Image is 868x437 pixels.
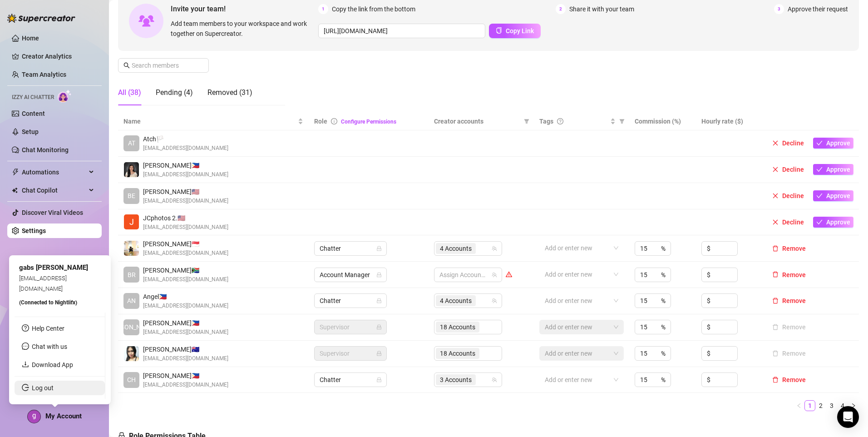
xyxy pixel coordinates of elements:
[619,119,625,124] span: filter
[320,268,381,282] span: Account Manager
[143,160,228,170] span: [PERSON_NAME] 🇵🇭
[816,219,823,225] span: check
[804,400,815,411] li: 1
[539,116,553,126] span: Tags
[492,246,497,251] span: team
[838,401,848,411] a: 4
[124,346,139,361] img: Moana Seas
[813,164,853,175] button: Approve
[848,400,859,411] li: Next Page
[22,209,83,216] a: Discover Viral Videos
[506,27,534,35] span: Copy Link
[522,114,531,128] span: filter
[143,354,228,363] span: [EMAIL_ADDRESS][DOMAIN_NAME]
[22,35,39,42] a: Home
[772,245,779,252] span: delete
[123,62,130,69] span: search
[794,400,804,411] button: left
[124,162,139,177] img: Justine Bairan
[772,377,779,383] span: delete
[794,400,804,411] li: Previous Page
[124,241,139,256] img: Adam Bautista
[143,292,228,302] span: Angel 🇵🇭
[772,298,779,304] span: delete
[143,213,228,223] span: JCphotos 2. 🇺🇸
[557,118,563,124] span: question-circle
[782,376,806,383] span: Remove
[22,146,69,154] a: Chat Monitoring
[331,118,337,124] span: info-circle
[769,164,808,175] button: Decline
[127,296,136,306] span: AN
[314,118,327,125] span: Role
[826,166,850,173] span: Approve
[617,114,626,128] span: filter
[171,3,318,15] span: Invite your team!
[436,374,476,385] span: 3 Accounts
[826,139,850,147] span: Approve
[816,166,823,173] span: check
[143,328,228,337] span: [EMAIL_ADDRESS][DOMAIN_NAME]
[772,219,779,225] span: close
[813,217,853,228] button: Approve
[22,128,39,135] a: Setup
[782,166,804,173] span: Decline
[207,87,252,98] div: Removed (31)
[769,269,809,280] button: Remove
[143,144,228,153] span: [EMAIL_ADDRESS][DOMAIN_NAME]
[118,87,141,98] div: All (38)
[492,272,497,278] span: team
[156,87,193,98] div: Pending (4)
[128,138,135,148] span: AT
[772,140,779,146] span: close
[440,296,472,306] span: 4 Accounts
[22,165,86,179] span: Automations
[826,218,850,226] span: Approve
[132,60,196,70] input: Search members
[320,347,381,360] span: Supervisor
[22,227,46,234] a: Settings
[813,190,853,201] button: Approve
[496,27,502,34] span: copy
[28,410,40,423] img: ACg8ocLaERWGdaJpvS6-rLHcOAzgRyAZWNC8RBO3RRpGdFYGyWuJXA=s96-c
[556,4,566,14] span: 2
[19,275,67,292] span: [EMAIL_ADDRESS][DOMAIN_NAME]
[143,371,228,381] span: [PERSON_NAME] 🇵🇭
[143,381,228,389] span: [EMAIL_ADDRESS][DOMAIN_NAME]
[127,375,136,385] span: CH
[320,373,381,387] span: Chatter
[143,344,228,354] span: [PERSON_NAME] 🇦🇺
[32,343,67,350] span: Chat with us
[320,242,381,255] span: Chatter
[769,322,809,333] button: Remove
[143,170,228,179] span: [EMAIL_ADDRESS][DOMAIN_NAME]
[492,377,497,382] span: team
[772,193,779,199] span: close
[440,375,472,385] span: 3 Accounts
[12,187,18,194] img: Chat Copilot
[815,400,826,411] li: 2
[769,243,809,254] button: Remove
[171,19,315,39] span: Add team members to your workspace and work together on Supercreator.
[492,298,497,303] span: team
[489,24,541,38] button: Copy Link
[782,192,804,199] span: Decline
[816,401,826,411] a: 2
[12,93,54,102] span: Izzy AI Chatter
[320,294,381,308] span: Chatter
[782,271,806,278] span: Remove
[19,299,77,306] span: (Connected to Nightlifx )
[827,401,837,411] a: 3
[376,272,382,278] span: lock
[837,406,859,428] div: Open Intercom Messenger
[32,384,54,392] a: Log out
[629,113,696,130] th: Commission (%)
[32,361,73,368] a: Download App
[782,245,806,252] span: Remove
[826,400,837,411] li: 3
[769,348,809,359] button: Remove
[376,377,382,382] span: lock
[107,322,156,332] span: [PERSON_NAME]
[376,351,382,356] span: lock
[848,400,859,411] button: right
